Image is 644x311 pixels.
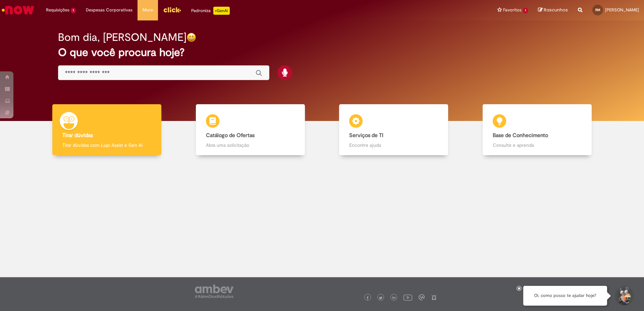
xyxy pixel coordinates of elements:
p: +GenAi [213,7,230,15]
span: RM [595,8,600,12]
img: logo_footer_youtube.png [404,293,412,302]
span: Rascunhos [544,7,568,13]
img: logo_footer_naosei.png [431,294,437,300]
a: Catálogo de Ofertas Abra uma solicitação [179,104,322,155]
img: logo_footer_workplace.png [419,294,425,300]
a: Tirar dúvidas Tirar dúvidas com Lupi Assist e Gen Ai [35,104,179,155]
span: 1 [523,8,528,13]
p: Tirar dúvidas com Lupi Assist e Gen Ai [62,142,151,148]
a: Rascunhos [538,7,568,13]
img: logo_footer_twitter.png [379,296,382,300]
p: Consulte e aprenda [493,142,582,148]
div: Oi, como posso te ajudar hoje? [523,286,607,306]
span: [PERSON_NAME] [605,7,639,13]
img: logo_footer_facebook.png [366,296,369,300]
span: 1 [71,8,76,13]
div: Padroniza [191,7,230,15]
img: ServiceNow [1,3,35,17]
img: logo_footer_linkedin.png [392,296,396,300]
img: logo_footer_ambev_rotulo_gray.png [195,285,233,298]
span: Favoritos [503,7,522,13]
h2: Bom dia, [PERSON_NAME] [58,32,186,43]
a: Serviços de TI Encontre ajuda [322,104,466,155]
b: Base de Conhecimento [493,132,548,139]
span: Requisições [46,7,69,13]
h2: O que você procura hoje? [58,47,586,58]
b: Serviços de TI [349,132,383,139]
p: Encontre ajuda [349,142,438,148]
img: happy-face.png [186,33,196,42]
span: More [143,7,153,13]
p: Abra uma solicitação [206,142,295,148]
button: Iniciar Conversa de Suporte [614,286,634,306]
a: Base de Conhecimento Consulte e aprenda [466,104,609,155]
img: click_logo_yellow_360x200.png [163,5,181,15]
b: Catálogo de Ofertas [206,132,255,139]
span: Despesas Corporativas [86,7,132,13]
b: Tirar dúvidas [62,132,93,139]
